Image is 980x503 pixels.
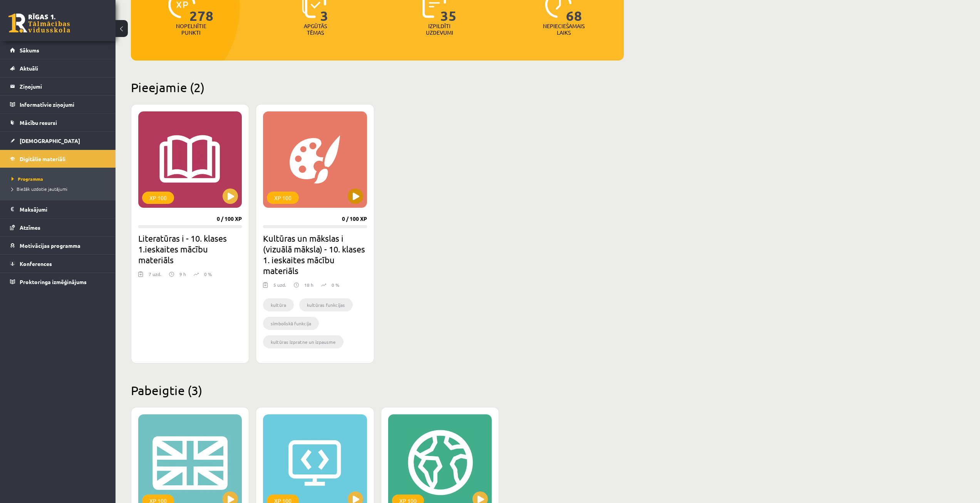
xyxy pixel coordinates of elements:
div: 5 uzd. [273,281,286,293]
a: Aktuāli [10,59,106,77]
span: Motivācijas programma [20,242,80,249]
p: 0 % [332,281,339,288]
a: Ziņojumi [10,77,106,95]
h2: Pabeigtie (3) [131,383,624,398]
span: [DEMOGRAPHIC_DATA] [20,137,80,144]
div: 7 uzd. [149,271,161,282]
li: simboliskā funkcija [263,317,319,330]
legend: Informatīvie ziņojumi [20,96,106,113]
span: Proktoringa izmēģinājums [20,278,87,285]
a: Mācību resursi [10,114,106,131]
span: Mācību resursi [20,119,57,126]
span: Aktuāli [20,65,38,72]
a: Programma [12,175,108,182]
a: Digitālie materiāli [10,150,106,168]
h2: Kultūras un mākslas i (vizuālā māksla) - 10. klases 1. ieskaites mācību materiāls [263,233,367,276]
span: Digitālie materiāli [20,155,65,162]
a: Informatīvie ziņojumi [10,96,106,113]
legend: Ziņojumi [20,77,106,95]
a: Rīgas 1. Tālmācības vidusskola [8,13,70,33]
div: XP 100 [142,192,174,204]
a: Motivācijas programma [10,237,106,254]
a: Biežāk uzdotie jautājumi [12,185,108,192]
p: 0 % [204,271,212,278]
span: Programma [12,176,43,182]
span: Atzīmes [20,224,40,231]
li: kultūra [263,298,294,311]
p: Izpildīti uzdevumi [424,23,454,36]
span: Biežāk uzdotie jautājumi [12,186,67,192]
h2: Literatūras i - 10. klases 1.ieskaites mācību materiāls [138,233,242,265]
span: Sākums [20,47,39,54]
p: Apgūtās tēmas [300,23,330,36]
span: Konferences [20,260,52,267]
a: Atzīmes [10,219,106,236]
h2: Pieejamie (2) [131,80,624,95]
legend: Maksājumi [20,200,106,218]
p: Nopelnītie punkti [176,23,206,36]
a: Maksājumi [10,200,106,218]
li: kultūras izpratne un izpausme [263,335,343,348]
a: Sākums [10,41,106,59]
a: [DEMOGRAPHIC_DATA] [10,132,106,150]
p: 18 h [304,281,313,288]
a: Konferences [10,255,106,273]
p: 9 h [179,271,186,278]
div: XP 100 [267,192,299,204]
p: Nepieciešamais laiks [543,23,585,36]
li: kultūras funkcijas [299,298,353,311]
a: Proktoringa izmēģinājums [10,273,106,291]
